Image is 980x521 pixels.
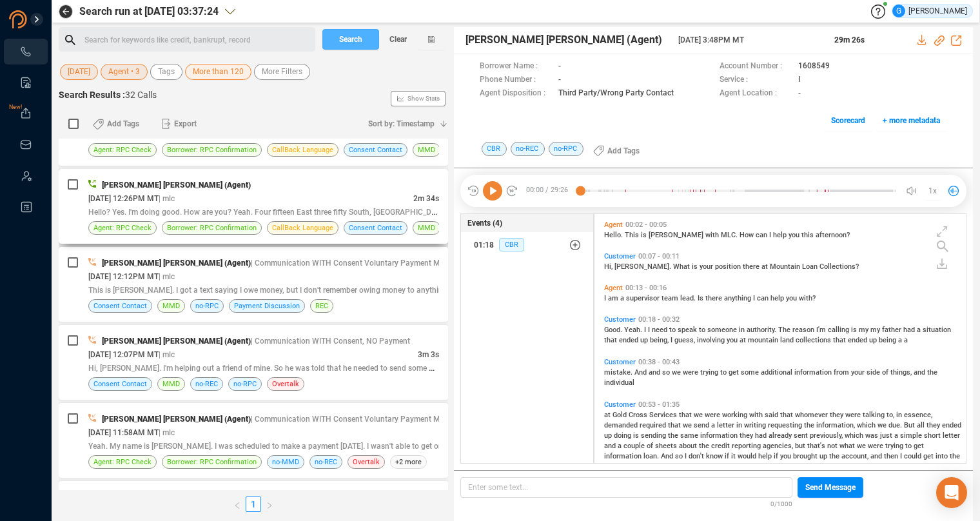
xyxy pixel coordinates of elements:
[349,144,402,156] span: Consent Contact
[633,431,641,440] span: is
[641,231,649,239] span: is
[648,326,652,334] span: I
[876,110,947,131] button: + more metadata
[418,350,439,359] span: 3m 3s
[700,431,740,440] span: information
[93,222,152,234] span: Agent: RPC Check
[740,431,755,440] span: they
[650,336,671,344] span: being,
[68,64,90,80] span: [DATE]
[360,113,448,134] button: Sort by: Timestamp
[896,5,901,17] span: G
[159,428,175,437] span: | mlc
[88,428,159,437] span: [DATE] 11:58AM MT
[789,231,801,239] span: you
[914,368,927,377] span: and
[732,442,763,450] span: reporting
[740,336,748,344] span: at
[757,294,770,302] span: can
[647,442,655,450] span: of
[604,368,634,377] span: mistake.
[251,337,410,346] span: | Communication WITH Consent, NO Payment
[824,110,872,131] button: Scorecard
[59,247,448,322] div: [PERSON_NAME] [PERSON_NAME] (Agent)| Communication WITH Consent Voluntary Payment MadeðŸ’²[DATE] ...
[816,231,850,239] span: afternoon?
[640,336,650,344] span: up
[9,10,80,28] img: prodigal-logo
[928,181,937,201] span: 1x
[689,452,706,460] span: don't
[626,294,661,302] span: supervisor
[715,262,743,271] span: position
[868,442,885,450] span: were
[19,107,32,120] a: New!
[193,64,244,80] span: More than 120
[830,411,845,419] span: they
[93,300,147,312] span: Consent Contact
[692,262,700,271] span: is
[828,326,851,334] span: calling
[101,64,148,80] button: Agent • 3
[755,431,769,440] span: had
[799,294,816,302] span: with?
[698,294,705,302] span: Is
[819,452,829,460] span: up
[888,421,904,429] span: due.
[706,452,725,460] span: know
[93,378,147,390] span: Consent Contact
[59,325,448,400] div: [PERSON_NAME] [PERSON_NAME] (Agent)| Communication WITH Consent, NO Payment[DATE] 12:07PM MT| mlc...
[669,326,678,334] span: to
[727,336,740,344] span: you
[865,431,880,440] span: was
[634,368,649,377] span: And
[725,452,731,460] span: if
[877,421,888,429] span: we
[699,326,707,334] span: to
[700,262,715,271] span: your
[680,431,700,440] span: same
[898,336,904,344] span: a
[943,431,960,440] span: letter
[655,442,679,450] span: sheets
[159,194,175,203] span: | mlc
[679,411,694,419] span: that
[79,4,219,19] span: Search run at [DATE] 03:37:24
[744,421,768,429] span: writing
[721,231,740,239] span: MLC.
[368,113,435,134] span: Sort by: Timestamp
[700,368,720,377] span: trying
[778,326,792,334] span: The
[339,29,362,50] span: Search
[322,29,379,50] button: Search
[391,91,446,106] button: Show Stats
[774,452,780,460] span: if
[88,272,159,281] span: [DATE] 12:12PM MT
[413,194,439,203] span: 2m 34s
[673,262,692,271] span: What
[794,431,810,440] span: sent
[768,421,804,429] span: requesting
[641,431,668,440] span: sending
[643,452,661,460] span: loan.
[816,421,857,429] span: information,
[604,452,643,460] span: information
[407,21,440,176] span: Show Stats
[233,378,257,390] span: no-RPC
[614,431,633,440] span: doing
[769,431,794,440] span: already
[879,336,898,344] span: being
[612,411,629,419] span: Gold
[831,110,865,131] span: Scorecard
[705,294,724,302] span: there
[661,294,680,302] span: team
[917,326,923,334] span: a
[604,231,625,239] span: Hello.
[900,452,904,460] span: I
[604,262,614,271] span: Hi,
[936,452,950,460] span: into
[802,262,819,271] span: Loan
[389,29,407,50] span: Clear
[379,29,418,50] button: Clear
[349,222,402,234] span: Consent Contact
[620,294,626,302] span: a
